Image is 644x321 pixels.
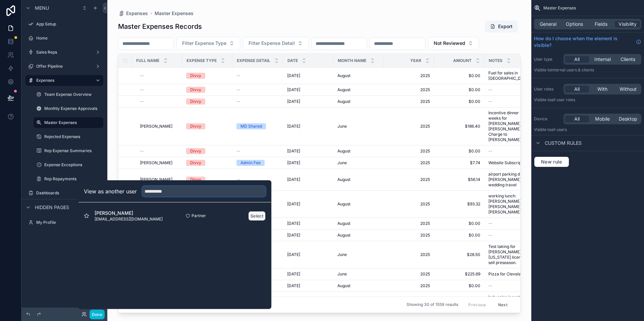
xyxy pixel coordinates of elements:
h2: View as another user [84,187,137,195]
span: [EMAIL_ADDRESS][DOMAIN_NAME] [95,216,163,222]
label: Rejected Expenses [44,134,102,139]
p: Visible to [534,97,641,103]
a: Home [25,33,103,44]
label: Rep Repayments [44,176,102,182]
a: Rep Expense Summaries [34,145,103,156]
button: Next [493,300,512,310]
span: Notes [489,58,502,63]
label: Expense Exceptions [44,162,102,168]
span: All [574,86,580,92]
label: My Profile [36,220,102,225]
span: Full Name [136,58,159,63]
a: App Setup [25,19,103,29]
span: Showing 30 of 1559 results [407,302,458,308]
a: Expense Exceptions [34,159,103,170]
label: Device [534,116,561,122]
label: User roles [534,86,561,92]
label: Home [36,36,102,41]
span: All [574,116,580,122]
span: Options [566,21,583,27]
label: Offer Pipeline [36,64,93,69]
a: Monthly Expense Approvals [34,103,103,114]
span: Fields [595,21,607,27]
a: Expenses [25,75,103,86]
label: Rep Expense Summaries [44,148,102,153]
span: Amount [453,58,472,63]
label: Sales Reps [36,50,93,55]
a: Master Expenses [34,117,103,128]
button: New rule [534,156,569,167]
span: all users [551,127,567,132]
span: Desktop [619,116,637,122]
label: Dashboards [36,190,93,196]
span: How do I choose when the element is visible? [534,35,633,49]
span: All [574,56,580,63]
a: Team Expense Overview [34,89,103,100]
span: Mobile [595,116,610,122]
label: App Setup [36,21,102,27]
p: Visible to [534,127,641,132]
span: Expense Type [186,58,217,63]
span: Month Name [338,58,366,63]
span: With [597,86,607,92]
a: How do I choose when the element is visible? [534,35,641,49]
label: Team Expense Overview [44,92,102,97]
button: Select [248,211,266,221]
span: General [540,21,556,27]
a: My Profile [25,217,103,228]
span: Clients [621,56,635,63]
a: Offer Pipeline [25,61,103,72]
span: Custom rules [545,140,582,146]
a: Dashboards [25,188,103,198]
span: Master Expenses [543,5,576,11]
span: Partner [192,213,206,218]
span: [PERSON_NAME] [95,210,163,216]
a: Sales Reps [25,47,103,58]
a: Rejected Expenses [34,131,103,142]
span: All user roles [551,97,575,102]
span: Internal users & clients [551,67,594,72]
span: Visibility [619,21,637,27]
a: Rep Repayments [34,174,103,184]
p: Visible to [534,67,641,73]
label: User type [534,57,561,62]
span: Menu [35,5,49,11]
label: Monthly Expense Approvals [44,106,102,111]
span: Year [410,58,421,63]
span: New rule [538,159,565,165]
span: Hidden pages [35,204,69,211]
span: Internal [594,56,611,63]
span: Without [620,86,637,92]
button: Done [90,310,105,319]
label: Master Expenses [44,120,99,125]
label: Expenses [36,78,90,83]
span: Expense Detail [237,58,270,63]
span: Date [287,58,298,63]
